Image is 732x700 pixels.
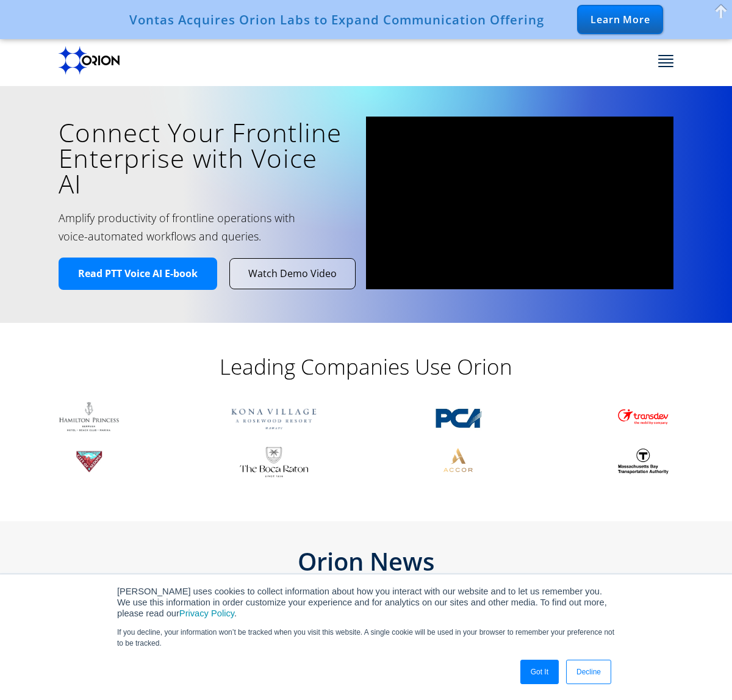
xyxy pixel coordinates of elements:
iframe: vimeo Video Player [366,117,673,290]
h2: Amplify productivity of frontline operations with voice-automated workflows and queries. [59,209,305,245]
span: Watch Demo Video [248,267,337,280]
p: If you decline, your information won’t be tracked when you visit this website. A single cookie wi... [117,627,615,649]
img: Orion labs Black logo [59,46,120,74]
div: Learn More [577,5,663,34]
a: Watch Demo Video [230,259,355,289]
h2: Leading Companies Use Orion [122,353,610,380]
div: Vontas Acquires Orion Labs to Expand Communication Offering [129,12,544,27]
a: Got It [520,660,559,684]
a: Decline [566,660,611,684]
span: Read PTT Voice AI E-book [78,267,198,280]
iframe: Chat Widget [671,641,732,700]
span: [PERSON_NAME] uses cookies to collect information about how you interact with our website and to ... [117,586,607,618]
h1: Connect Your Frontline Enterprise with Voice AI [59,120,348,197]
a: Privacy Policy [179,608,234,618]
a: Read PTT Voice AI E-book [59,258,217,290]
h2: Orion News [59,549,673,574]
